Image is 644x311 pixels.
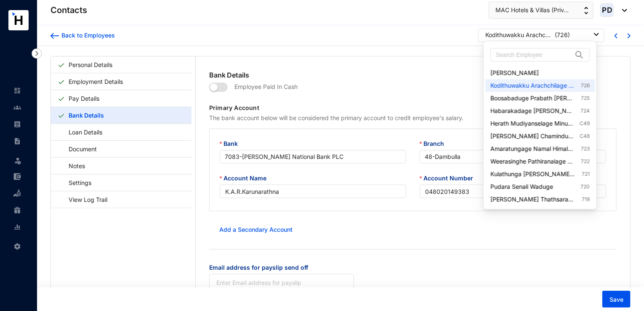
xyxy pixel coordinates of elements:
a: Notes [58,157,88,174]
img: chevron-right-blue.16c49ba0fe93ddb13f341d83a2dbca89.svg [628,33,631,38]
div: Kodithuwakku Arachchilage [PERSON_NAME] [485,31,553,39]
a: Personal Details [65,56,116,73]
input: Search Employee [496,48,572,61]
label: Branch [420,139,450,148]
p: The bank account below will be considered the primary account to credit employee's salary. [209,114,617,129]
a: Herath Mudiyanselage Minusha Umayanga HerathC49 [490,119,590,128]
input: Account Name [220,185,406,198]
a: View Log Trail [58,191,110,208]
img: expense-unselected.2edcf0507c847f3e9e96.svg [13,173,21,180]
input: Account Number [420,185,606,198]
li: Contracts [7,133,27,150]
a: Boosabaduge Prabath [PERSON_NAME]725 [490,94,590,102]
img: settings-unselected.1febfda315e6e19643a1.svg [13,243,21,250]
img: dropdown-black.8e83cc76930a90b1a4fdb6d089b7bf3a.svg [618,9,627,12]
a: Loan Details [58,123,105,141]
a: Pay Details [65,90,103,107]
img: dropdown-black.8e83cc76930a90b1a4fdb6d089b7bf3a.svg [594,33,599,36]
a: Add a Secondary Account [219,226,293,233]
a: [PERSON_NAME] Thathsarani [PERSON_NAME]719 [490,195,590,204]
a: [PERSON_NAME] Chamindu DimanthaC48 [490,132,590,140]
a: Kodithuwakku Arachchilage [PERSON_NAME]726 [490,81,590,90]
button: MAC Hotels & Villas (Priv... [489,2,593,19]
label: Account Number [420,174,479,183]
button: Add a Secondary Account [209,221,299,238]
label: Account Name [220,174,272,183]
img: up-down-arrow.74152d26bf9780fbf563ca9c90304185.svg [584,7,588,14]
a: Amaratungage Namal Himalaka [PERSON_NAME]723 [490,145,590,153]
a: Pudara Senali Waduge720 [490,182,590,191]
img: chevron-left-blue.0fda5800d0a05439ff8ddef8047136d5.svg [615,33,617,38]
span: 48 - Dambulla [425,150,601,163]
a: Back to Employees [51,31,115,40]
a: Settings [58,174,94,191]
li: Expenses [7,168,27,185]
img: nav-icon-right.af6afadce00d159da59955279c43614e.svg [32,48,42,59]
a: Udugama Sooriyage [PERSON_NAME] [PERSON_NAME]718 [490,208,590,216]
img: contract-unselected.99e2b2107c0a7dd48938.svg [13,137,21,145]
li: Reports [7,219,27,236]
img: gratuity-unselected.a8c340787eea3cf492d7.svg [13,206,21,214]
div: Back to Employees [59,31,115,40]
img: payroll-unselected.b590312f920e76f0c668.svg [13,121,21,128]
li: Payroll [7,116,27,133]
span: 7083 - [PERSON_NAME] National Bank PLC [225,150,401,163]
a: Habarakadage [PERSON_NAME]724 [490,107,590,115]
a: [PERSON_NAME] [490,69,590,77]
a: Weerasinghe Pathiranalage Sasanika Indiwarie Karunarathna722 [490,157,590,166]
label: Bank [220,139,244,148]
li: Home [7,82,27,99]
span: PD [602,6,612,13]
img: report-unselected.e6a6b4230fc7da01f883.svg [13,223,21,231]
span: Save [609,295,623,304]
li: Loan [7,185,27,202]
button: Save [602,291,631,308]
p: ( 726 ) [555,31,570,39]
a: Bank Details [65,107,107,124]
a: Employment Details [65,73,126,90]
label: Email address for payslip send off [209,263,314,272]
img: leave-unselected.2934df6273408c3f84d9.svg [13,156,22,165]
img: home-unselected.a29eae3204392db15eaf.svg [13,87,21,94]
p: Employee Paid In Cash [228,80,298,104]
img: arrow-backward-blue.96c47016eac47e06211658234db6edf5.svg [51,33,59,39]
li: Gratuity [7,202,27,219]
img: people-unselected.118708e94b43a90eceab.svg [13,104,21,111]
a: Document [58,140,100,158]
img: loan-unselected.d74d20a04637f2d15ab5.svg [13,190,21,197]
input: Email address for payslip send off [209,274,354,291]
p: Primary Account [209,104,617,114]
img: search.8ce656024d3affaeffe32e5b30621cb7.svg [574,51,584,59]
span: MAC Hotels & Villas (Priv... [495,5,569,15]
a: Kulathunga [PERSON_NAME] [PERSON_NAME]721 [490,170,590,178]
p: Contacts [51,4,87,16]
li: Contacts [7,99,27,116]
p: Bank Details [209,70,617,80]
